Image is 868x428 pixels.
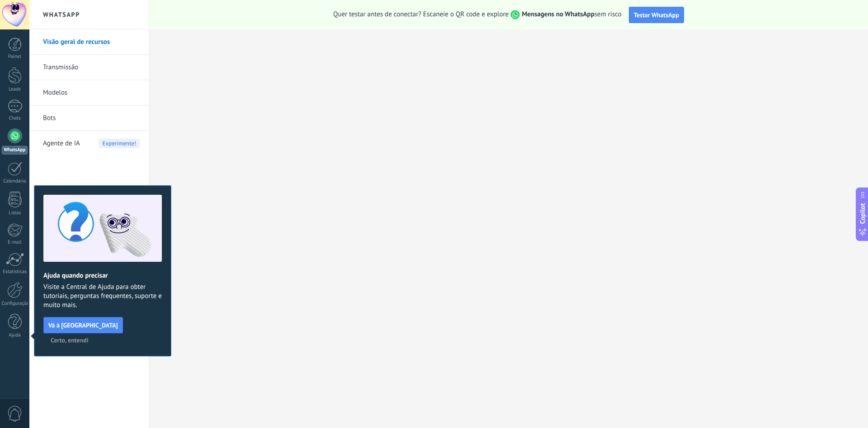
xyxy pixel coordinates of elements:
[43,131,80,156] span: Agente de IA
[2,301,28,307] div: Configurações
[2,87,28,92] div: Leads
[51,337,89,343] span: Certo, entendi
[43,131,140,156] a: Agente de IAExperimente!
[29,55,149,80] li: Transmissão
[43,106,140,131] a: Bots
[2,269,28,275] div: Estatísticas
[29,131,149,156] li: Agente de IA
[2,146,28,154] div: WhatsApp
[2,54,28,60] div: Painel
[2,240,28,245] div: E-mail
[2,115,28,121] div: Chats
[43,283,162,310] span: Visite a Central de Ajuda para obter tutoriais, perguntas frequentes, suporte e muito mais.
[29,29,149,55] li: Visão geral de recursos
[43,317,123,333] button: Vá à [GEOGRAPHIC_DATA]
[858,203,867,224] span: Copilot
[2,332,28,338] div: Ajuda
[29,80,149,106] li: Modelos
[43,80,140,106] a: Modelos
[43,55,140,80] a: Transmissão
[629,7,684,23] button: Testar WhatsApp
[2,210,28,216] div: Listas
[333,10,622,19] span: Quer testar antes de conectar? Escaneie o QR code e explore sem risco
[29,106,149,131] li: Bots
[99,139,140,148] span: Experimente!
[47,333,93,347] button: Certo, entendi
[2,178,28,184] div: Calendário
[48,322,118,328] span: Vá à [GEOGRAPHIC_DATA]
[522,10,594,19] strong: Mensagens no WhatsApp
[634,11,679,19] span: Testar WhatsApp
[43,271,162,280] h2: Ajuda quando precisar
[43,29,140,55] a: Visão geral de recursos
